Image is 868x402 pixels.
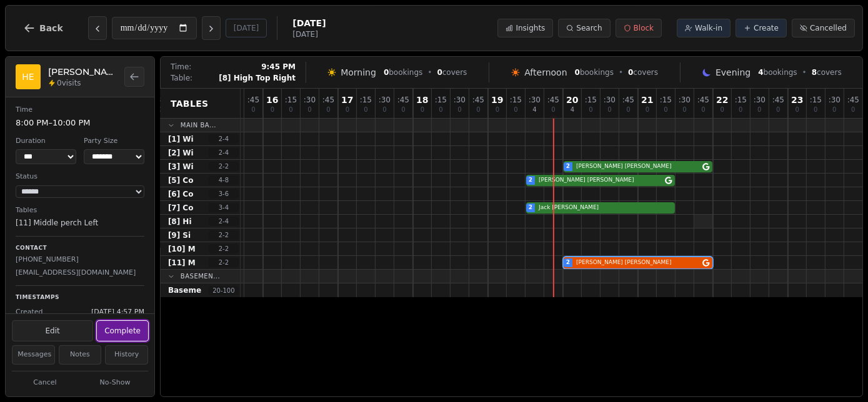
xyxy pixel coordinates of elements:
[776,107,780,113] span: 0
[585,96,597,104] span: : 15
[16,117,144,129] dd: 8:00 PM – 10:00 PM
[124,67,144,87] button: Back to bookings list
[209,203,239,212] span: 3 - 4
[307,107,311,113] span: 0
[566,96,578,104] span: 20
[16,268,144,278] p: [EMAIL_ADDRESS][DOMAIN_NAME]
[12,345,55,365] button: Messages
[496,107,499,113] span: 0
[266,96,278,104] span: 16
[628,68,633,77] span: 0
[716,96,728,104] span: 22
[437,67,467,77] span: covers
[695,23,722,33] span: Walk-in
[576,23,602,33] span: Search
[796,107,799,113] span: 0
[181,120,216,130] span: Main Ba...
[171,73,192,83] span: Table:
[571,107,574,113] span: 4
[271,107,274,113] span: 0
[16,293,144,302] p: Timestamps
[566,162,570,171] span: 2
[772,96,784,104] span: : 45
[247,96,259,104] span: : 45
[168,148,194,158] span: [2] Wi
[168,162,194,172] span: [3] Wi
[91,307,144,318] span: [DATE] 4:57 PM
[16,105,144,115] dt: Time
[209,189,239,199] span: 3 - 6
[168,203,194,213] span: [7] Co
[360,96,372,104] span: : 15
[721,107,724,113] span: 0
[735,96,747,104] span: : 15
[13,13,73,43] button: Back
[209,134,239,144] span: 2 - 4
[168,189,194,199] span: [6] Co
[497,19,553,37] button: Insights
[810,23,847,33] span: Cancelled
[341,66,376,79] span: Morning
[384,67,422,77] span: bookings
[558,19,610,37] button: Search
[812,67,842,77] span: covers
[16,307,43,318] span: Created
[322,96,334,104] span: : 45
[289,107,292,113] span: 0
[634,23,654,33] span: Block
[758,68,763,77] span: 4
[660,96,672,104] span: : 15
[16,64,41,89] div: HE
[16,136,76,147] dt: Duration
[16,205,144,216] dt: Tables
[59,345,102,365] button: Notes
[524,66,567,79] span: Afternoon
[292,17,326,29] span: [DATE]
[702,163,710,170] svg: Google booking
[472,96,484,104] span: : 45
[209,217,239,226] span: 2 - 4
[209,230,239,240] span: 2 - 2
[401,107,405,113] span: 0
[209,286,239,295] span: 20 - 100
[416,96,428,104] span: 18
[529,176,532,185] span: 2
[607,107,611,113] span: 0
[39,24,63,32] span: Back
[547,96,559,104] span: : 45
[209,175,239,185] span: 4 - 8
[792,19,855,37] button: Cancelled
[12,320,93,341] button: Edit
[532,107,536,113] span: 4
[16,217,144,228] dd: [11] Middle perch Left
[664,107,667,113] span: 0
[491,96,503,104] span: 19
[341,96,353,104] span: 17
[439,107,442,113] span: 0
[379,96,391,104] span: : 30
[551,107,555,113] span: 0
[677,19,731,37] button: Walk-in
[304,96,316,104] span: : 30
[529,96,541,104] span: : 30
[814,107,817,113] span: 0
[566,258,570,267] span: 2
[168,230,191,240] span: [9] Si
[382,107,386,113] span: 0
[697,96,709,104] span: : 45
[57,78,81,88] span: 0 visits
[168,285,201,295] span: Baseme
[292,29,326,39] span: [DATE]
[665,177,672,184] svg: Google booking
[82,375,148,391] button: No-Show
[168,134,194,144] span: [1] Wi
[536,203,672,212] span: Jack [PERSON_NAME]
[285,96,297,104] span: : 15
[427,67,432,77] span: •
[105,345,148,365] button: History
[646,107,649,113] span: 0
[168,217,192,227] span: [8] Hi
[575,68,580,77] span: 0
[641,96,653,104] span: 21
[171,97,209,110] span: Tables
